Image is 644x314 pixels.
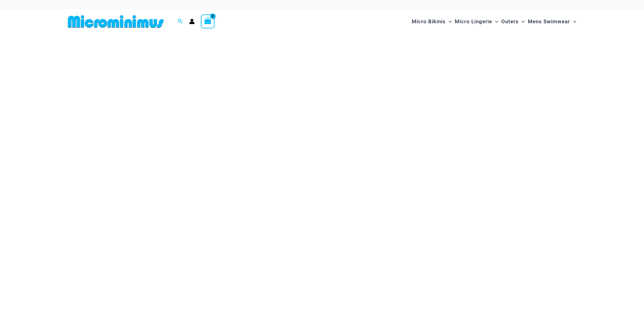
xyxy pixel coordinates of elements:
[519,14,525,29] span: Menu Toggle
[528,14,570,29] span: Mens Swimwear
[201,14,215,28] a: View Shopping Cart, empty
[492,14,498,29] span: Menu Toggle
[526,12,578,31] a: Mens SwimwearMenu ToggleMenu Toggle
[410,12,453,31] a: Micro BikinisMenu ToggleMenu Toggle
[178,18,183,25] a: Search icon link
[570,14,576,29] span: Menu Toggle
[412,14,446,29] span: Micro Bikinis
[446,14,452,29] span: Menu Toggle
[455,14,492,29] span: Micro Lingerie
[65,15,166,28] img: MM SHOP LOGO FLAT
[501,14,519,29] span: Outers
[453,12,500,31] a: Micro LingerieMenu ToggleMenu Toggle
[189,19,195,24] a: Account icon link
[409,11,579,32] nav: Site Navigation
[500,12,526,31] a: OutersMenu ToggleMenu Toggle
